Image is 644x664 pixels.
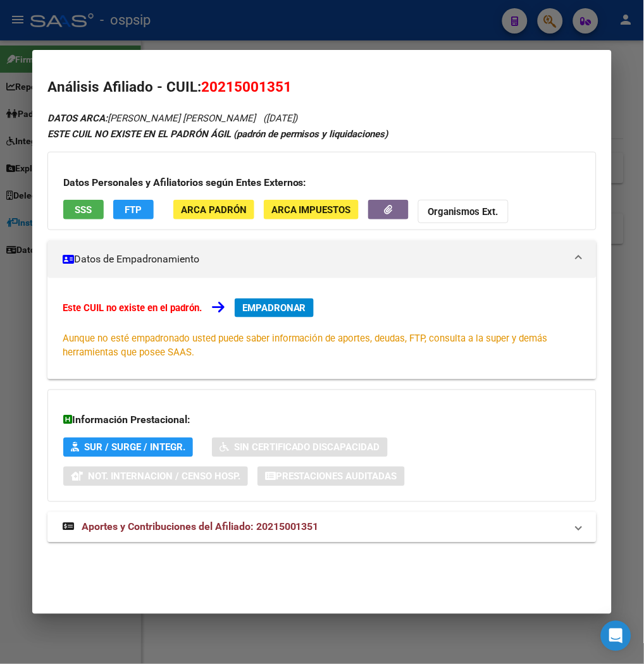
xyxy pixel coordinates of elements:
span: SUR / SURGE / INTEGR. [84,442,185,453]
mat-expansion-panel-header: Aportes y Contribuciones del Afiliado: 20215001351 [47,512,597,543]
button: Not. Internacion / Censo Hosp. [63,467,248,486]
span: ARCA Padrón [181,204,247,216]
button: ARCA Padrón [173,200,254,219]
h3: Datos Personales y Afiliatorios según Entes Externos: [63,175,581,190]
span: ARCA Impuestos [271,204,351,216]
button: SSS [63,200,104,219]
button: ARCA Impuestos [264,200,359,219]
span: [PERSON_NAME] [PERSON_NAME] [47,113,256,124]
h3: Información Prestacional: [63,413,581,428]
mat-panel-title: Datos de Empadronamiento [63,252,566,267]
h2: Análisis Afiliado - CUIL: [47,77,597,98]
span: FTP [125,204,142,216]
span: EMPADRONAR [242,302,306,314]
span: Aportes y Contribuciones del Afiliado: 20215001351 [82,521,319,533]
strong: Este CUIL no existe en el padrón. [63,302,202,314]
button: Sin Certificado Discapacidad [212,438,388,457]
button: EMPADRONAR [235,298,314,317]
span: Aunque no esté empadronado usted puede saber información de aportes, deudas, FTP, consulta a la s... [63,333,548,358]
mat-expansion-panel-header: Datos de Empadronamiento [47,240,597,278]
span: Not. Internacion / Censo Hosp. [88,471,240,483]
strong: Organismos Ext. [428,206,498,218]
span: ([DATE]) [263,113,298,124]
strong: ESTE CUIL NO EXISTE EN EL PADRÓN ÁGIL (padrón de permisos y liquidaciones) [47,128,388,140]
span: 20215001351 [201,78,292,95]
span: Prestaciones Auditadas [276,471,397,483]
strong: DATOS ARCA: [47,113,108,124]
button: SUR / SURGE / INTEGR. [63,438,193,457]
button: Organismos Ext. [418,200,509,223]
button: FTP [113,200,154,219]
span: SSS [75,204,92,216]
span: Sin Certificado Discapacidad [234,442,380,453]
button: Prestaciones Auditadas [257,467,405,486]
div: Open Intercom Messenger [601,621,631,651]
div: Datos de Empadronamiento [47,278,597,379]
